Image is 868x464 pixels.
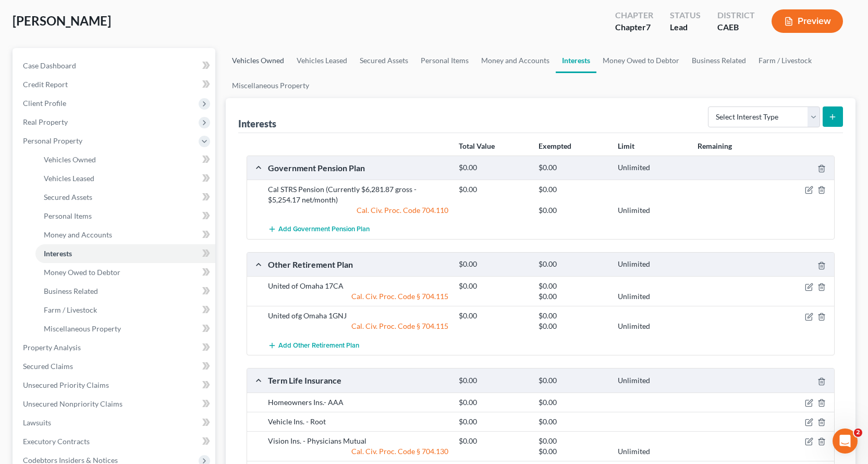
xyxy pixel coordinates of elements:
button: Add Other Retirement Plan [268,336,359,355]
div: United of Omaha 17CA [263,281,454,291]
button: Add Government Pension Plan [268,220,370,239]
a: Interests [35,244,215,263]
div: $0.00 [533,291,613,302]
div: Unlimited [613,446,692,457]
div: Chapter [615,21,653,33]
a: Farm / Livestock [752,48,818,73]
div: $0.00 [454,417,533,427]
div: $0.00 [533,417,613,427]
div: $0.00 [454,259,533,269]
a: Secured Assets [35,188,215,207]
a: Interests [556,48,596,73]
span: Interests [44,249,72,258]
div: Unlimited [613,291,692,302]
span: Money Owed to Debtor [44,268,120,277]
strong: Total Value [459,141,495,150]
div: Status [670,9,701,21]
div: Lead [670,21,701,33]
div: $0.00 [454,376,533,386]
a: Executory Contracts [15,432,215,451]
div: $0.00 [454,184,533,195]
div: Cal. Civ. Proc. Code 704.110 [263,205,454,216]
div: $0.00 [533,259,613,269]
a: Money and Accounts [35,225,215,244]
span: Unsecured Priority Claims [23,380,109,389]
div: $0.00 [533,321,613,331]
strong: Limit [618,141,634,150]
a: Business Related [35,282,215,301]
div: $0.00 [454,436,533,446]
div: Cal. Civ. Proc. Code § 704.130 [263,446,454,457]
span: Farm / Livestock [44,305,97,314]
strong: Exempted [539,141,571,150]
a: Money Owed to Debtor [596,48,686,73]
div: $0.00 [454,311,533,321]
div: Unlimited [613,205,692,216]
div: Cal. Civ. Proc. Code § 704.115 [263,291,454,302]
span: Lawsuits [23,418,51,427]
div: Unlimited [613,163,692,173]
a: Farm / Livestock [35,301,215,319]
span: Secured Claims [23,362,73,371]
a: Vehicles Leased [290,48,353,73]
a: Vehicles Leased [35,169,215,188]
span: Money and Accounts [44,230,112,239]
div: United ofg Omaha 1GNJ [263,311,454,321]
div: $0.00 [533,376,613,386]
span: Add Government Pension Plan [278,225,370,234]
div: $0.00 [533,436,613,446]
div: Vision Ins. - Physicians Mutual [263,436,454,446]
div: CAEB [717,21,755,33]
a: Property Analysis [15,338,215,357]
span: 7 [646,22,651,32]
span: Personal Items [44,211,92,220]
div: $0.00 [533,281,613,291]
span: Personal Property [23,136,82,145]
div: $0.00 [533,397,613,408]
span: Vehicles Owned [44,155,96,164]
div: $0.00 [533,205,613,216]
div: $0.00 [454,281,533,291]
div: Homeowners Ins.- AAA [263,397,454,408]
span: Property Analysis [23,343,81,352]
a: Personal Items [35,207,215,225]
span: Credit Report [23,80,68,89]
span: Real Property [23,117,68,126]
div: $0.00 [454,397,533,408]
div: Term Life Insurance [263,375,454,386]
span: [PERSON_NAME] [13,13,111,28]
span: 2 [854,429,862,437]
a: Credit Report [15,75,215,94]
div: Unlimited [613,321,692,331]
span: Case Dashboard [23,61,76,70]
div: Chapter [615,9,653,21]
a: Vehicles Owned [226,48,290,73]
span: Secured Assets [44,193,92,201]
div: Cal. Civ. Proc. Code § 704.115 [263,321,454,331]
div: $0.00 [533,184,613,195]
a: Miscellaneous Property [35,319,215,338]
div: Vehicle Ins. - Root [263,417,454,427]
a: Secured Assets [353,48,414,73]
div: District [717,9,755,21]
a: Unsecured Nonpriority Claims [15,395,215,413]
div: $0.00 [533,311,613,321]
a: Business Related [686,48,752,73]
span: Miscellaneous Property [44,324,121,333]
a: Personal Items [414,48,475,73]
span: Vehicles Leased [44,174,94,183]
a: Unsecured Priority Claims [15,376,215,395]
a: Miscellaneous Property [226,73,315,98]
span: Add Other Retirement Plan [278,341,359,350]
div: Other Retirement Plan [263,259,454,270]
div: Unlimited [613,376,692,386]
a: Lawsuits [15,413,215,432]
span: Unsecured Nonpriority Claims [23,399,123,408]
a: Money Owed to Debtor [35,263,215,282]
span: Executory Contracts [23,437,90,446]
a: Money and Accounts [475,48,556,73]
div: Interests [238,117,276,130]
button: Preview [772,9,843,33]
div: $0.00 [533,446,613,457]
strong: Remaining [698,141,732,150]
